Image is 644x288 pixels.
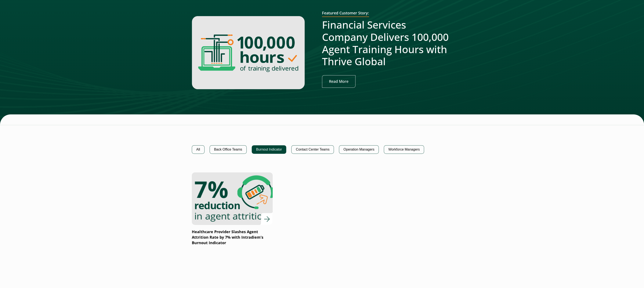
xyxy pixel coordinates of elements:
button: Workforce Managers [384,145,424,154]
button: All [192,145,205,154]
p: Healthcare Provider Slashes Agent Attrition Rate by 7% with Intradiem’s Burnout Indicator [192,229,273,246]
a: Read More [322,75,355,88]
button: Burnout Indicator [252,145,286,154]
button: Back Office Teams [210,145,247,154]
button: Contact Center Teams [291,145,334,154]
button: Operation Managers [339,145,379,154]
h2: Featured Customer Story: [322,11,369,17]
h2: Financial Services Company Delivers 100,000 Agent Training Hours with Thrive Global [322,19,452,67]
a: Healthcare Provider Slashes Agent Attrition Rate by 7% with Intradiem’s Burnout Indicator [192,172,273,246]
